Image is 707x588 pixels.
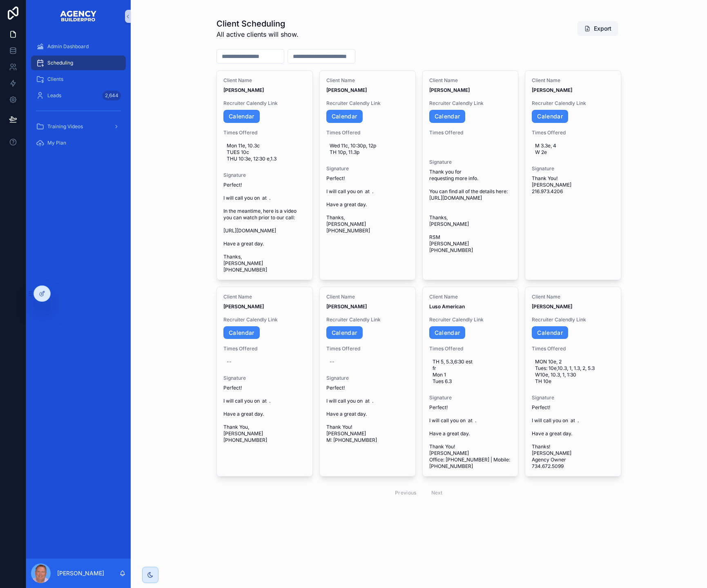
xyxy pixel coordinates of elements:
[525,70,621,280] a: Client Name[PERSON_NAME]Recruiter Calendly LinkCalendarTimes OfferedM 3.3e, 4 W 2eSignatureThank ...
[532,303,572,310] strong: [PERSON_NAME]
[216,287,313,477] a: Client Name[PERSON_NAME]Recruiter Calendly LinkCalendarTimes Offered--SignaturePerfect! I will ca...
[223,110,260,123] a: Calendar
[422,70,519,280] a: Client Name[PERSON_NAME]Recruiter Calendly LinkCalendarTimes OfferedSignatureThank you for reques...
[326,345,409,352] span: Times Offered
[433,359,509,385] span: TH 5, 5.3,6:30 est fr Mon 1 Tues 6.3
[223,87,264,93] strong: [PERSON_NAME]
[532,129,614,136] span: Times Offered
[532,110,568,123] a: Calendar
[326,87,367,93] strong: [PERSON_NAME]
[532,165,614,172] span: Signature
[429,129,512,136] span: Times Offered
[223,294,306,300] span: Client Name
[227,143,303,162] span: Mon 11e, 10.3c TUES 10c THU 10:3e, 12:30 e,1.3
[326,294,409,300] span: Client Name
[60,10,97,23] img: App logo
[429,77,512,84] span: Client Name
[47,76,63,82] span: Clients
[532,77,614,84] span: Client Name
[47,43,89,50] span: Admin Dashboard
[532,404,614,470] span: Perfect! I will call you on at . Have a great day. Thanks! [PERSON_NAME] Agency Owner 734.672.5099
[319,70,416,280] a: Client Name[PERSON_NAME]Recruiter Calendly LinkCalendarTimes OfferedWed 11c, 10:30p, 12p TH 10p, ...
[223,129,306,136] span: Times Offered
[429,100,512,107] span: Recruiter Calendly Link
[47,60,73,66] span: Scheduling
[223,100,306,107] span: Recruiter Calendly Link
[429,169,512,254] span: Thank you for requesting more info. You can find all of the details here: [URL][DOMAIN_NAME] Than...
[223,316,306,323] span: Recruiter Calendly Link
[326,326,363,339] a: Calendar
[429,394,512,401] span: Signature
[532,326,568,339] a: Calendar
[223,326,260,339] a: Calendar
[429,159,512,165] span: Signature
[429,404,512,470] span: Perfect! I will call you on at . Have a great day. Thank You! [PERSON_NAME] Office: [PHONE_NUMBER...
[326,110,363,123] a: Calendar
[31,119,126,134] a: Training Videos
[578,21,618,36] button: Export
[532,345,614,352] span: Times Offered
[227,359,232,365] div: --
[47,92,61,99] span: Leads
[326,375,409,381] span: Signature
[532,294,614,300] span: Client Name
[532,100,614,107] span: Recruiter Calendly Link
[422,287,519,477] a: Client NameLuso AmericanRecruiter Calendly LinkCalendarTimes OfferedTH 5, 5.3,6:30 est fr Mon 1 T...
[223,303,264,310] strong: [PERSON_NAME]
[429,303,465,310] strong: Luso American
[532,175,614,195] span: Thank You! [PERSON_NAME] 216.973.4206
[216,18,299,29] h1: Client Scheduling
[31,88,126,103] a: Leads2,644
[216,70,313,280] a: Client Name[PERSON_NAME]Recruiter Calendly LinkCalendarTimes OfferedMon 11e, 10.3c TUES 10c THU 1...
[57,569,104,577] p: [PERSON_NAME]
[326,385,409,443] span: Perfect! I will call you on at . Have a great day. Thank You! [PERSON_NAME] M: [PHONE_NUMBER]
[525,287,621,477] a: Client Name[PERSON_NAME]Recruiter Calendly LinkCalendarTimes OfferedMON 10e, 2 Tues: 10e,10.3, 1,...
[326,129,409,136] span: Times Offered
[326,100,409,107] span: Recruiter Calendly Link
[31,56,126,70] a: Scheduling
[47,140,66,146] span: My Plan
[535,143,611,156] span: M 3.3e, 4 W 2e
[223,375,306,381] span: Signature
[216,29,299,39] span: All active clients will show.
[532,316,614,323] span: Recruiter Calendly Link
[103,91,121,100] div: 2,644
[429,326,466,339] a: Calendar
[429,87,470,93] strong: [PERSON_NAME]
[330,359,335,365] div: --
[223,182,306,273] span: Perfect! I will call you on at . In the meantime, here is a video you can watch prior to our call...
[26,33,131,162] div: scrollable content
[429,345,512,352] span: Times Offered
[330,143,406,156] span: Wed 11c, 10:30p, 12p TH 10p, 11.3p
[31,136,126,150] a: My Plan
[223,172,306,178] span: Signature
[326,303,367,310] strong: [PERSON_NAME]
[223,345,306,352] span: Times Offered
[326,175,409,234] span: Perfect! I will call you on at . Have a great day. Thanks, [PERSON_NAME] [PHONE_NUMBER]
[535,359,611,385] span: MON 10e, 2 Tues: 10e,10.3, 1, 1.3, 2, 5.3 W10e, 10.3, 1, 1:30 TH 10e
[429,294,512,300] span: Client Name
[223,385,306,443] span: Perfect! I will call you on at . Have a great day. Thank You, [PERSON_NAME] [PHONE_NUMBER]
[31,39,126,54] a: Admin Dashboard
[319,287,416,477] a: Client Name[PERSON_NAME]Recruiter Calendly LinkCalendarTimes Offered--SignaturePerfect! I will ca...
[47,123,83,130] span: Training Videos
[429,110,466,123] a: Calendar
[326,165,409,172] span: Signature
[532,394,614,401] span: Signature
[223,77,306,84] span: Client Name
[31,72,126,87] a: Clients
[532,87,572,93] strong: [PERSON_NAME]
[326,77,409,84] span: Client Name
[326,316,409,323] span: Recruiter Calendly Link
[429,316,512,323] span: Recruiter Calendly Link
